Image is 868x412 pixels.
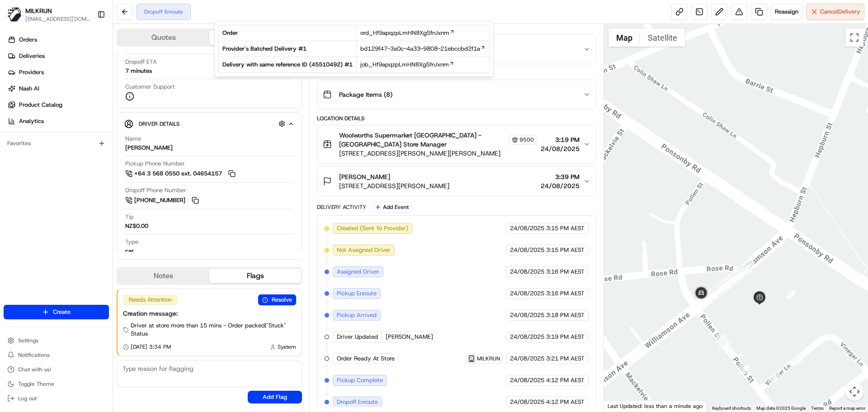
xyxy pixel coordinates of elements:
[546,268,585,276] span: 3:16 PM AEST
[546,246,585,254] span: 3:15 PM AEST
[18,395,37,402] span: Log out
[546,355,585,363] span: 3:21 PM AEST
[134,170,222,178] span: +64 3 568 0550 ext. 04654157
[718,281,728,291] div: 14
[510,398,544,406] span: 24/08/2025
[4,378,109,390] button: Toggle Theme
[4,392,109,405] button: Log out
[19,68,44,76] span: Providers
[339,172,390,181] span: [PERSON_NAME]
[706,291,716,301] div: 18
[124,116,294,131] button: Driver Details
[25,6,52,15] span: MILKRUN
[317,115,596,122] div: Location Details
[53,308,71,316] span: Create
[546,376,585,384] span: 4:12 PM AEST
[811,406,824,411] a: Terms (opens in new tab)
[546,398,585,406] span: 4:12 PM AEST
[125,238,138,246] span: Type
[510,376,544,384] span: 24/08/2025
[4,49,113,63] a: Deliveries
[510,289,544,298] span: 24/08/2025
[360,45,486,53] a: bd129f47-3a0c-4a33-9808-21ebccbd2f1a
[139,120,179,128] span: Driver Details
[337,311,377,319] span: Pickup Arrived
[125,195,200,205] a: [PHONE_NUMBER]
[386,333,433,341] span: [PERSON_NAME]
[337,289,377,298] span: Pickup Enroute
[123,309,296,318] div: Creation message:
[771,4,802,20] button: Reassign
[134,196,185,204] span: [PHONE_NUMBER]
[131,343,171,350] span: [DATE] 3:34 PM
[510,246,544,254] span: 24/08/2025
[546,289,585,298] span: 3:16 PM AEST
[18,351,50,359] span: Notifications
[125,83,175,91] span: Customer Support
[477,355,500,362] span: MILKRUN
[510,355,544,363] span: 24/08/2025
[721,341,731,350] div: 4
[25,15,90,23] span: [EMAIL_ADDRESS][DOMAIN_NAME]
[510,311,544,319] span: 24/08/2025
[820,8,860,16] span: Cancel Delivery
[606,400,636,412] a: Open this area in Google Maps (opens a new window)
[606,400,636,412] img: Google
[360,61,454,69] a: job_Hf9apqzpLmHN8XgSfnJxnm
[4,363,109,376] button: Chat with us!
[715,284,725,294] div: 19
[786,289,796,299] div: 12
[19,52,45,60] span: Deliveries
[360,61,449,69] span: job_Hf9apqzpLmHN8XgSfnJxnm
[718,337,728,347] div: 3
[219,57,357,73] td: Delivery with same reference ID ( 45510492 ) # 1
[845,383,863,401] button: Map camera controls
[18,380,54,388] span: Toggle Theme
[337,376,383,384] span: Pickup Complete
[716,333,726,343] div: 1
[19,117,44,125] span: Analytics
[770,372,780,382] div: 6
[806,4,864,20] button: CancelDelivery
[118,269,209,283] button: Notes
[4,33,113,47] a: Orders
[337,355,395,363] span: Order Ready At Store
[4,349,109,361] button: Notifications
[729,273,739,283] div: 9
[125,144,173,152] div: [PERSON_NAME]
[4,136,109,151] div: Favorites
[209,30,301,45] button: Provider
[19,101,62,109] span: Product Catalog
[510,333,544,341] span: 24/08/2025
[7,7,22,22] img: MILKRUN
[125,135,141,143] span: Name
[339,131,507,149] span: Woolworths Supermarket [GEOGRAPHIC_DATA] - [GEOGRAPHIC_DATA] Store Manager
[337,333,378,341] span: Driver Updated
[4,81,113,96] a: Nash AI
[829,406,865,411] a: Report a map error
[19,85,39,93] span: Nash AI
[317,125,595,163] button: Woolworths Supermarket [GEOGRAPHIC_DATA] - [GEOGRAPHIC_DATA] Store Manager9500[STREET_ADDRESS][PE...
[18,366,51,373] span: Chat with us!
[248,391,302,403] button: Add Flag
[745,260,755,270] div: 7
[360,29,449,37] span: ord_Hf9apqzpLmHN8XgSfnJxnm
[19,36,37,44] span: Orders
[712,286,722,296] div: 17
[510,224,544,232] span: 24/08/2025
[793,355,803,365] div: 5
[604,400,707,412] div: Last Updated: less than a minute ago
[609,28,640,47] button: Show street map
[372,202,412,213] button: Add Event
[541,144,580,153] span: 24/08/2025
[737,267,747,277] div: 10
[123,294,178,305] div: Needs Attention
[278,343,296,350] span: System
[713,285,723,295] div: 16
[4,334,109,347] button: Settings
[4,114,113,128] a: Analytics
[546,224,585,232] span: 3:15 PM AEST
[219,25,357,41] td: Order
[317,167,595,196] button: [PERSON_NAME][STREET_ADDRESS][PERSON_NAME]3:39 PM24/08/2025
[131,322,296,338] span: Driver at store more than 15 mins - Order packed | "Stuck" Status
